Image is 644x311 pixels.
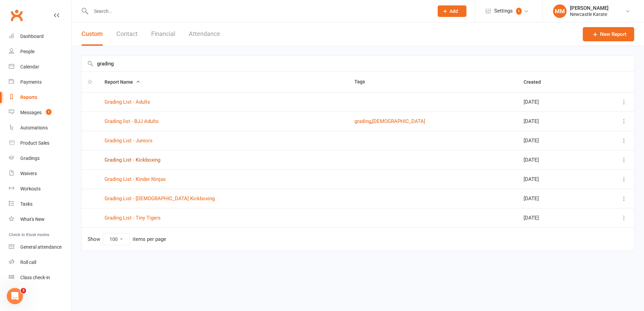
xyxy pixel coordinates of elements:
[570,5,608,11] div: [PERSON_NAME]
[524,78,548,86] button: Created
[20,201,32,207] div: Tasks
[9,75,71,90] a: Payments
[20,275,50,280] div: Class check-in
[105,79,140,85] span: Report Name
[570,11,608,17] div: Newcastle Karate
[20,216,45,222] div: What's New
[7,288,23,304] iframe: Intercom live chat
[20,95,37,100] div: Reports
[105,176,166,182] a: Grading List - Kinder Ninjas
[20,244,62,250] div: General attendance
[46,109,51,115] span: 1
[9,255,71,270] a: Roll call
[20,155,40,161] div: Gradings
[20,186,41,191] div: Workouts
[88,233,166,245] div: Show
[583,27,634,41] a: New Report
[105,157,160,163] a: Grading List - Kickboxing
[516,8,522,15] span: 1
[82,56,634,71] input: Search by name
[9,181,71,196] a: Workouts
[116,22,138,46] button: Contact
[517,169,593,189] td: [DATE]
[517,189,593,208] td: [DATE]
[20,79,42,85] div: Payments
[517,208,593,227] td: [DATE]
[9,270,71,285] a: Class kiosk mode
[9,151,71,166] a: Gradings
[9,120,71,136] a: Automations
[553,4,567,18] div: MM
[105,138,153,144] a: Grading List - Juniors
[105,215,161,221] a: Grading List - Tiny Tigers
[189,22,220,46] button: Attendance
[82,22,103,46] button: Custom
[348,72,517,92] th: Tags
[524,79,548,85] span: Created
[9,196,71,212] a: Tasks
[133,236,166,242] div: items per page
[9,212,71,227] a: What's New
[21,288,26,293] span: 3
[105,118,159,124] a: Grading list - BJJ Adults
[9,44,71,59] a: People
[371,118,372,124] span: ,
[9,59,71,75] a: Calendar
[20,125,48,130] div: Automations
[20,260,36,265] div: Roll call
[105,195,215,202] a: Grading List - [DEMOGRAPHIC_DATA] Kickboxing
[20,140,49,146] div: Product Sales
[20,49,34,54] div: People
[105,78,140,86] button: Report Name
[517,92,593,111] td: [DATE]
[9,136,71,151] a: Product Sales
[20,110,42,115] div: Messages
[8,7,25,24] a: Clubworx
[20,64,39,69] div: Calendar
[517,150,593,169] td: [DATE]
[89,6,429,16] input: Search...
[9,29,71,44] a: Dashboard
[20,171,37,176] div: Waivers
[105,99,150,105] a: Grading List - Adults
[20,34,44,39] div: Dashboard
[9,240,71,255] a: General attendance kiosk mode
[9,90,71,105] a: Reports
[9,105,71,120] a: Messages 1
[372,117,425,125] button: [DEMOGRAPHIC_DATA]
[517,131,593,150] td: [DATE]
[354,117,371,125] button: grading
[9,166,71,181] a: Waivers
[450,8,458,14] span: Add
[438,5,466,17] button: Add
[151,22,175,46] button: Financial
[517,111,593,131] td: [DATE]
[494,3,513,19] span: Settings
